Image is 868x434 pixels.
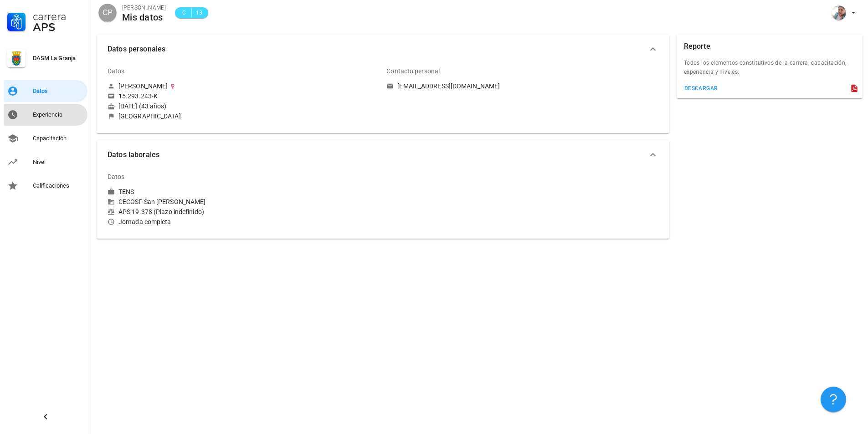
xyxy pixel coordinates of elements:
div: Capacitación [33,135,84,142]
button: descargar [680,82,722,95]
div: Contacto personal [386,60,440,82]
div: TENS [118,188,134,196]
div: DASM La Granja [33,55,84,62]
a: Nivel [4,151,87,173]
div: Carrera [33,11,84,22]
div: 15.293.243-K [118,92,158,100]
div: Todos los elementos constitutivos de la carrera; capacitación, experiencia y niveles. [677,58,863,82]
span: CP [103,4,113,22]
div: Datos [108,60,125,82]
button: Datos personales [97,35,669,64]
div: [GEOGRAPHIC_DATA] [118,112,181,120]
a: Capacitación [4,128,87,149]
div: Datos [108,166,125,188]
div: [EMAIL_ADDRESS][DOMAIN_NAME] [397,82,500,90]
span: C [180,8,188,17]
div: avatar [832,5,846,20]
span: Datos personales [108,43,647,56]
div: avatar [98,4,117,22]
div: Mis datos [122,12,166,22]
div: descargar [684,85,718,92]
span: 13 [195,8,203,17]
a: Calificaciones [4,175,87,197]
div: Datos [33,87,84,95]
span: Datos laborales [108,148,647,161]
a: Experiencia [4,104,87,126]
a: Datos [4,80,87,102]
div: [DATE] (43 años) [108,102,379,110]
div: APS [33,22,84,33]
a: [EMAIL_ADDRESS][DOMAIN_NAME] [386,82,658,90]
div: APS 19.378 (Plazo indefinido) [108,208,379,216]
div: Calificaciones [33,182,84,189]
div: [PERSON_NAME] [122,3,166,12]
div: Experiencia [33,111,84,118]
button: Datos laborales [97,140,669,169]
div: CECOSF San [PERSON_NAME] [108,198,379,206]
div: [PERSON_NAME] [118,82,168,90]
div: Reporte [684,35,710,58]
div: Jornada completa [108,218,379,226]
div: Nivel [33,158,84,166]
